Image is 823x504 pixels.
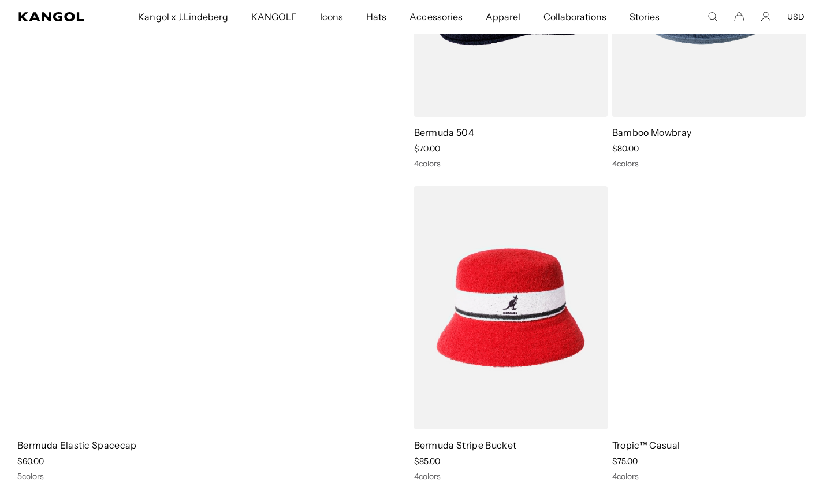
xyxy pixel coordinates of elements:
[761,12,771,22] a: Account
[414,143,440,154] span: $70.00
[612,186,806,429] img: Tropic™ Casual
[414,456,440,466] span: $85.00
[707,12,718,22] summary: Search here
[734,12,744,22] button: Cart
[17,456,44,466] span: $60.00
[612,456,638,466] span: $75.00
[414,127,475,138] a: Bermuda 504
[612,158,806,169] div: 4 colors
[414,471,608,481] div: 4 colors
[612,143,639,154] span: $80.00
[612,471,806,481] div: 4 colors
[787,12,805,22] button: USD
[414,439,517,451] a: Bermuda Stripe Bucket
[414,186,608,429] img: Bermuda Stripe Bucket
[414,158,608,169] div: 4 colors
[18,12,91,21] a: Kangol
[612,439,680,451] a: Tropic™ Casual
[17,439,137,451] a: Bermuda Elastic Spacecap
[17,471,409,481] div: 5 colors
[612,127,691,138] a: Bamboo Mowbray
